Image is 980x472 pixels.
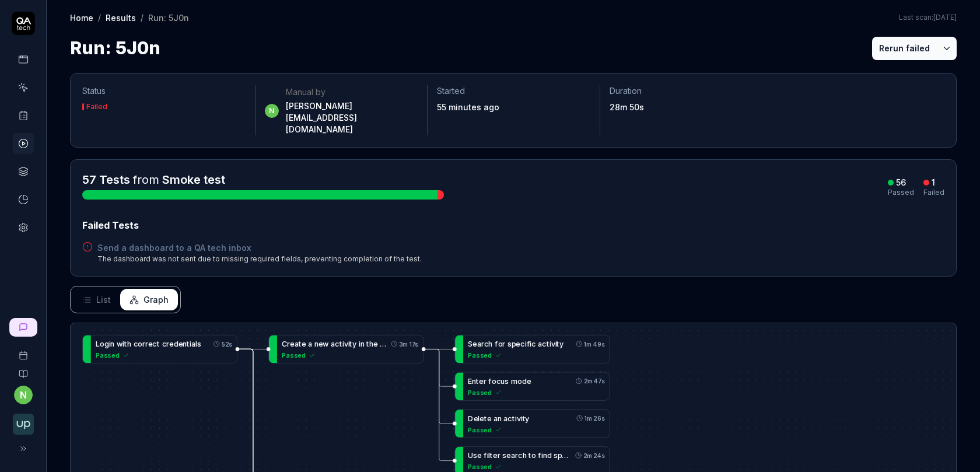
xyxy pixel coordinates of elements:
[302,340,306,348] span: e
[100,340,104,348] span: o
[473,340,477,348] span: e
[520,340,525,348] span: c
[584,414,604,422] time: 1m 26s
[522,377,527,386] span: d
[369,340,373,348] span: h
[549,340,551,348] span: i
[468,377,473,386] span: E
[492,377,496,386] span: o
[547,340,549,348] span: t
[517,414,521,422] span: v
[318,340,323,348] span: e
[110,340,114,348] span: n
[437,102,499,112] time: 55 minutes ago
[521,414,523,422] span: i
[117,340,123,348] span: w
[133,173,159,187] span: from
[508,340,512,348] span: s
[127,340,131,348] span: h
[399,340,418,348] time: 3m 17s
[516,340,520,348] span: e
[489,340,493,348] span: h
[162,340,167,348] span: c
[495,340,498,348] span: f
[96,340,100,348] span: L
[530,340,531,348] span: i
[554,451,558,460] span: s
[14,386,33,404] span: n
[481,340,484,348] span: r
[583,451,604,460] time: 2m 24s
[474,414,478,422] span: e
[490,451,493,460] span: t
[528,451,531,460] span: t
[187,340,190,348] span: t
[518,451,523,460] span: c
[82,85,246,97] p: Status
[526,414,530,422] span: y
[366,340,369,348] span: t
[498,340,503,348] span: o
[352,340,356,348] span: y
[5,404,41,437] button: Upsales Logo
[610,85,763,97] p: Duration
[494,414,498,422] span: a
[437,85,590,97] p: Started
[454,372,610,401] a: Enterfocusmode2m 47sPassed
[454,409,610,438] div: Deleteanactivity1m 26sPassed
[82,218,944,232] div: Failed Tests
[558,451,569,460] span: p
[501,377,505,386] span: u
[373,340,378,348] span: e
[454,335,610,363] a: Searchforspecificactivity1m 49sPassed
[142,340,145,348] span: r
[496,377,501,386] span: c
[5,360,41,379] a: Documentation
[523,451,527,460] span: h
[484,340,489,348] span: c
[157,340,160,348] span: t
[9,318,37,337] a: New conversation
[508,414,512,422] span: c
[290,340,295,348] span: e
[551,340,555,348] span: v
[169,340,174,348] span: e
[98,12,101,23] div: /
[222,340,232,348] time: 52s
[134,340,138,348] span: c
[265,104,279,118] span: n
[527,340,530,348] span: f
[282,350,306,360] span: Passed
[282,340,287,348] span: C
[506,451,511,460] span: e
[542,340,547,348] span: c
[82,173,130,187] span: 57 Tests
[480,414,484,422] span: e
[148,12,189,23] div: Run: 5J0n
[295,340,299,348] span: a
[932,177,935,188] div: 1
[195,340,197,348] span: l
[197,340,201,348] span: s
[477,340,481,348] span: a
[148,340,153,348] span: e
[538,340,542,348] span: a
[489,377,492,386] span: f
[109,340,111,348] span: i
[559,340,563,348] span: y
[385,340,390,348] span: R
[348,340,350,348] span: i
[70,12,93,23] a: Home
[610,102,644,112] time: 28m 50s
[523,414,526,422] span: t
[97,242,422,254] a: Send a dashboard to a QA tech inbox
[517,377,522,386] span: o
[872,37,937,60] button: Rerun failed
[350,340,353,348] span: t
[468,414,474,422] span: D
[538,451,541,460] span: f
[555,340,557,348] span: i
[174,340,178,348] span: d
[531,340,536,348] span: c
